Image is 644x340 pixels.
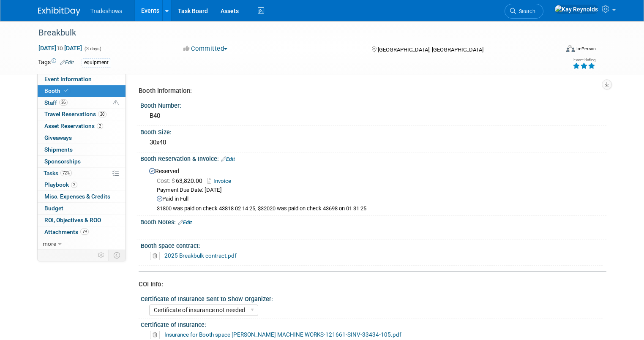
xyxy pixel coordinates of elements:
[505,4,543,19] a: Search
[513,44,596,57] div: Event Format
[108,250,126,261] td: Toggle Event Tabs
[221,156,235,162] a: Edit
[150,253,163,259] a: Delete attachment?
[71,182,77,188] span: 2
[147,136,600,149] div: 30x40
[554,5,598,14] img: Kay Reynolds
[38,132,126,144] a: Giveaways
[141,318,603,329] div: Certificate of Insurance:
[38,156,126,167] a: Sponsorships
[38,168,126,179] a: Tasks72%
[157,177,206,184] span: 63,820.00
[43,240,56,247] span: more
[147,109,600,122] div: B40
[44,170,72,177] span: Tasks
[44,99,68,106] span: Staff
[64,88,68,93] i: Booth reservation complete
[38,97,126,109] a: Staff26
[113,99,119,107] span: Potential Scheduling Conflict -- at least one attendee is tagged in another overlapping event.
[147,165,600,212] div: Reserved
[94,250,109,261] td: Personalize Event Tab Strip
[566,45,575,52] img: Format-Inperson.png
[38,179,126,190] a: Playbook2
[90,8,123,14] span: Tradeshows
[60,60,74,65] a: Edit
[60,170,72,176] span: 72%
[38,238,126,250] a: more
[141,239,603,250] div: Booth space contract:
[44,134,72,141] span: Giveaways
[141,293,603,303] div: Certificate of Insurance Sent to Show Organizer:
[178,220,192,226] a: Edit
[207,178,235,184] a: Invoice
[59,99,68,106] span: 26
[38,85,126,97] a: Booth
[516,8,535,14] span: Search
[44,146,73,153] span: Shipments
[44,228,89,235] span: Attachments
[44,87,70,94] span: Booth
[157,186,600,194] div: Payment Due Date: [DATE]
[38,120,126,132] a: Asset Reservations2
[44,181,77,188] span: Playbook
[38,73,126,85] a: Event Information
[573,58,595,62] div: Event Rating
[157,205,600,212] div: 31800 was paid on check 43818 02 14 25, $32020 was paid on check 43698 on 01 31 25
[140,216,606,227] div: Booth Notes:
[157,177,176,184] span: Cost: $
[164,252,237,259] a: 2025 Breakbulk contract.pdf
[164,331,401,338] a: Insurance for Booth space [PERSON_NAME] MACHINE WORKS-121661-SINV-33434-105.pdf
[38,215,126,226] a: ROI, Objectives & ROO
[38,144,126,155] a: Shipments
[44,217,101,223] span: ROI, Objectives & ROO
[150,332,163,338] a: Delete attachment?
[44,76,92,82] span: Event Information
[38,203,126,214] a: Budget
[140,99,606,110] div: Booth Number:
[97,123,103,129] span: 2
[44,193,110,200] span: Misc. Expenses & Credits
[44,122,103,129] span: Asset Reservations
[180,44,231,53] button: Committed
[38,58,74,68] td: Tags
[35,25,548,41] div: Breakbulk
[38,226,126,238] a: Attachments79
[80,228,89,235] span: 79
[44,158,81,165] span: Sponsorships
[378,46,483,53] span: [GEOGRAPHIC_DATA], [GEOGRAPHIC_DATA]
[98,111,106,117] span: 20
[82,58,111,67] div: equipment
[44,205,63,212] span: Budget
[38,7,80,16] img: ExhibitDay
[140,126,606,136] div: Booth Size:
[38,109,126,120] a: Travel Reservations20
[38,44,82,52] span: [DATE] [DATE]
[38,191,126,202] a: Misc. Expenses & Credits
[140,152,606,163] div: Booth Reservation & Invoice:
[139,87,600,95] div: Booth Information:
[157,195,600,203] div: Paid in Full
[576,46,596,52] div: In-Person
[139,280,600,289] div: COI Info:
[84,46,101,52] span: (3 days)
[44,111,106,117] span: Travel Reservations
[56,45,64,52] span: to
